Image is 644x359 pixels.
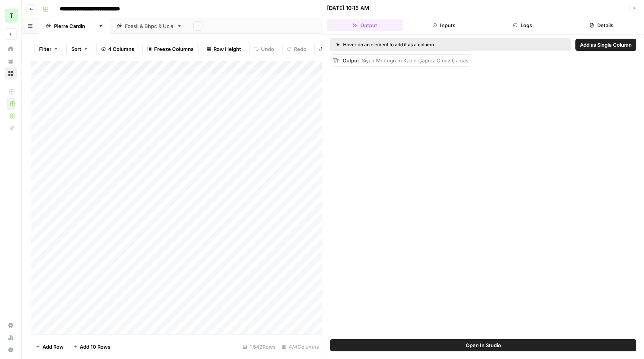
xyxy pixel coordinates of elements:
[343,57,359,64] span: Output
[327,4,369,12] div: [DATE] 10:15 AM
[96,43,139,55] button: 4 Columns
[5,67,17,80] a: Browse
[406,19,482,31] button: Inputs
[575,39,636,51] button: Add as Single Column
[279,341,322,353] div: 4/4 Columns
[10,11,13,20] span: T
[249,43,279,55] button: Undo
[154,45,194,53] span: Freeze Columns
[43,343,64,351] span: Add Row
[294,45,306,53] span: Redo
[240,341,279,353] div: 1.542 Rows
[125,22,174,30] div: Fossil & Bhpc & Ucla
[282,43,311,55] button: Redo
[5,6,17,25] button: Workspace: TY SEO Team
[214,45,241,53] span: Row Height
[66,43,93,55] button: Sort
[54,22,95,30] div: [PERSON_NAME]
[71,45,81,53] span: Sort
[5,319,17,331] a: Settings
[5,331,17,344] a: Usage
[142,43,199,55] button: Freeze Columns
[5,344,17,356] button: Help + Support
[5,43,17,55] a: Home
[39,18,110,34] a: [PERSON_NAME]
[31,341,68,353] button: Add Row
[68,341,115,353] button: Add 10 Rows
[39,45,51,53] span: Filter
[202,43,246,55] button: Row Height
[330,339,636,351] button: Open In Studio
[108,45,134,53] span: 4 Columns
[563,19,639,31] button: Details
[362,57,470,64] span: Siyah Monogram Kadın Çapraz Omuz Çantası
[485,19,561,31] button: Logs
[580,41,632,49] span: Add as Single Column
[336,41,499,48] div: Hover on an element to add it as a column
[110,18,189,34] a: Fossil & Bhpc & Ucla
[5,55,17,67] a: Your Data
[327,19,403,31] button: Output
[80,343,110,351] span: Add 10 Rows
[261,45,274,53] span: Undo
[34,43,63,55] button: Filter
[466,341,501,349] span: Open In Studio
